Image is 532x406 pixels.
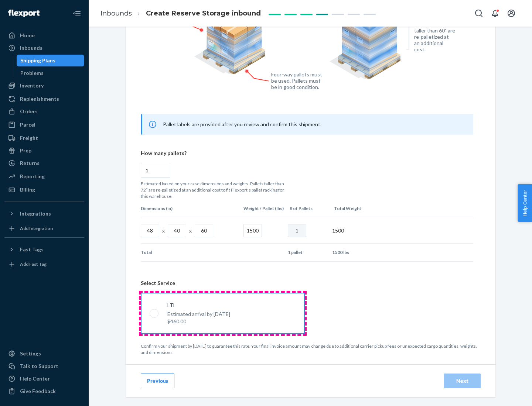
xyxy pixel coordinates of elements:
div: Prep [20,147,31,154]
th: # of Pallets [287,199,331,217]
a: Freight [4,132,84,144]
a: Add Fast Tag [4,258,84,270]
a: Reporting [4,171,84,182]
div: Give Feedback [20,388,56,395]
a: Inbounds [100,9,132,17]
p: Estimated arrival by [DATE] [167,310,230,318]
p: LTL [167,302,230,309]
img: Flexport logo [8,10,40,17]
header: Select Service [141,279,481,287]
div: Integrations [20,210,51,217]
div: Home [20,32,35,39]
a: Help Center [4,373,84,385]
button: Give Feedback [4,385,84,397]
a: Billing [4,184,84,196]
a: Add Integration [4,223,84,234]
div: Add Fast Tag [20,261,47,267]
div: Add Integration [20,225,53,231]
p: Estimated based on your case dimensions and weights. Pallets taller than 72” are re-palletized at... [141,180,289,199]
p: x [162,227,165,234]
td: Total [141,244,241,261]
button: Close Navigation [69,6,84,21]
button: Open Search Box [471,6,486,21]
div: Problems [20,69,44,77]
a: Home [4,30,84,41]
div: Shipping Plans [20,57,55,64]
span: Create Reserve Storage inbound [146,9,261,17]
ol: breadcrumbs [95,3,267,24]
a: Replenishments [4,93,84,105]
a: Returns [4,157,84,169]
div: Parcel [20,121,35,128]
div: Inbounds [20,44,42,52]
td: 1 pallet [285,244,329,261]
div: Billing [20,186,35,193]
th: Total Weight [331,199,375,217]
p: x [189,227,192,234]
span: 1500 [332,227,344,234]
th: Dimensions (in) [141,199,241,217]
td: 1500 lbs [329,244,374,261]
button: Fast Tags [4,244,84,255]
p: $460.00 [167,318,230,325]
div: Orders [20,108,38,115]
th: Weight / Pallet (lbs) [241,199,287,217]
button: Open notifications [488,6,502,21]
div: Fast Tags [20,246,44,253]
div: Freight [20,134,38,142]
a: Orders [4,106,84,117]
button: Next [444,374,481,388]
a: Talk to Support [4,360,84,372]
button: Help Center [518,184,532,222]
a: Inventory [4,80,84,92]
button: Open account menu [504,6,519,21]
div: Help Center [20,375,50,382]
figcaption: Four-way pallets must be used. Pallets must be in good condition. [271,71,323,90]
div: Reporting [20,173,45,180]
button: Integrations [4,208,84,220]
button: Previous [141,374,174,388]
a: Settings [4,348,84,359]
div: Next [450,377,474,385]
a: Prep [4,145,84,156]
span: Pallet labels are provided after you review and confirm this shipment. [163,121,321,127]
p: How many pallets? [141,149,473,157]
a: Shipping Plans [17,55,85,66]
a: Parcel [4,119,84,131]
div: Talk to Support [20,362,58,370]
a: Problems [17,67,85,79]
a: Inbounds [4,42,84,54]
div: Replenishments [20,95,59,103]
div: Settings [20,350,41,357]
div: Returns [20,159,40,167]
p: Confirm your shipment by [DATE] to guarantee this rate. Your final invoice amount may change due ... [141,343,481,355]
div: Inventory [20,82,44,89]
